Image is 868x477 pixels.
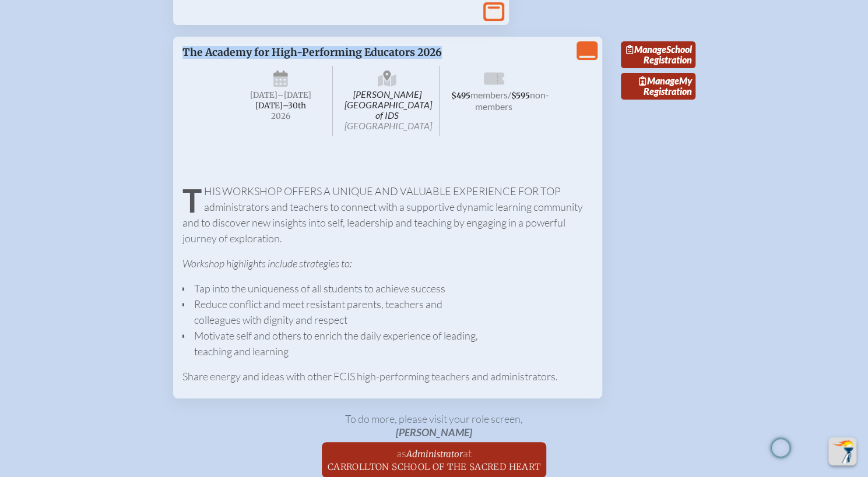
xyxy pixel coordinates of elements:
[277,90,311,100] span: –[DATE]
[470,89,508,100] span: members
[345,120,432,131] span: [GEOGRAPHIC_DATA]
[626,44,666,55] span: Manage
[451,91,470,101] span: $495
[406,448,463,460] span: Administrator
[463,447,472,460] span: at
[511,91,530,101] span: $595
[508,89,511,100] span: /
[182,46,442,59] span: The Academy for High-Performing Educators 2026
[831,440,854,463] img: To the top
[255,101,306,111] span: [DATE]–⁠30th
[621,41,695,68] a: ManageSchool Registration
[335,66,440,136] span: [PERSON_NAME][GEOGRAPHIC_DATA] of IDS
[173,412,695,439] p: To do more, please visit your role screen ,
[828,437,856,465] button: Scroll Top
[621,73,695,100] a: ManageMy Registration
[250,90,277,100] span: [DATE]
[328,461,541,472] span: Carrollton School of the Sacred Heart
[182,257,352,270] em: Workshop highlights include strategies to:
[396,447,406,460] span: as
[192,328,500,359] li: Motivate self and others to enrich the daily experience of leading, teaching and learning
[192,281,500,296] li: Tap into the uniqueness of all students to achieve success
[238,112,324,121] span: 2026
[182,369,593,384] p: Share energy and ideas with other FCIS high-performing teachers and administrators.
[182,183,593,246] p: This workshop offers a unique and valuable experience for top administrators and teachers to conn...
[396,426,472,439] span: [PERSON_NAME]
[475,89,549,112] span: non-members
[639,75,679,86] span: Manage
[192,296,500,328] li: Reduce conflict and meet resistant parents, teachers and colleagues with dignity and respect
